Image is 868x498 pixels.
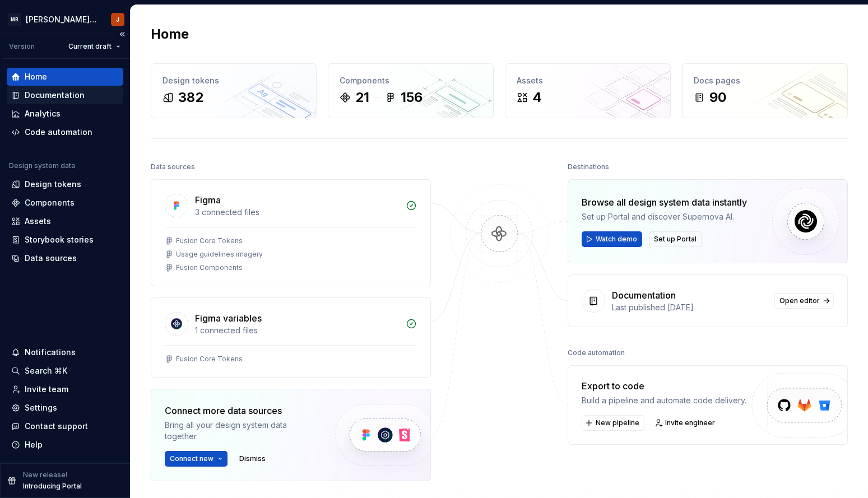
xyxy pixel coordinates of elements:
[779,296,820,305] span: Open editor
[582,379,746,393] div: Export to code
[7,380,123,398] a: Invite team
[665,418,715,427] span: Invite engineer
[176,355,243,364] div: Fusion Core Tokens
[151,297,431,378] a: Figma variables1 connected filesFusion Core Tokens
[25,71,47,82] div: Home
[401,89,423,106] div: 156
[582,415,644,431] button: New pipeline
[25,347,76,358] div: Notifications
[151,25,189,43] h2: Home
[7,231,123,249] a: Storybook stories
[355,89,369,106] div: 21
[25,197,75,208] div: Components
[649,231,702,247] button: Set up Portal
[25,90,85,101] div: Documentation
[25,421,88,432] div: Contact support
[7,175,123,193] a: Design tokens
[176,250,263,259] div: Usage guidelines imagery
[116,15,119,24] div: J
[165,404,316,417] div: Connect more data sources
[612,302,768,313] div: Last published [DATE]
[7,123,123,141] a: Code automation
[7,417,123,435] button: Contact support
[151,179,431,286] a: Figma3 connected filesFusion Core TokensUsage guidelines imageryFusion Components
[328,63,494,118] a: Components21156
[23,482,82,491] p: Introducing Portal
[709,89,726,106] div: 90
[165,420,316,442] div: Bring all your design system data together.
[582,231,642,247] button: Watch demo
[68,42,112,51] span: Current draft
[176,236,243,245] div: Fusion Core Tokens
[582,196,747,209] div: Browse all design system data instantly
[25,365,67,376] div: Search ⌘K
[7,343,123,361] button: Notifications
[7,194,123,212] a: Components
[612,288,676,302] div: Documentation
[582,211,747,222] div: Set up Portal and discover Supernova AI.
[7,86,123,104] a: Documentation
[7,436,123,454] button: Help
[176,263,243,272] div: Fusion Components
[651,415,720,431] a: Invite engineer
[532,89,542,106] div: 4
[596,418,639,427] span: New pipeline
[25,216,51,227] div: Assets
[654,235,697,244] span: Set up Portal
[195,193,221,207] div: Figma
[170,454,213,463] span: Connect new
[9,161,75,170] div: Design system data
[7,105,123,123] a: Analytics
[25,127,92,138] div: Code automation
[505,63,671,118] a: Assets4
[7,68,123,86] a: Home
[25,179,81,190] div: Design tokens
[25,253,77,264] div: Data sources
[23,471,67,480] p: New release!
[25,402,57,413] div: Settings
[7,399,123,417] a: Settings
[178,89,203,106] div: 382
[340,75,482,86] div: Components
[8,13,21,26] div: MB
[25,108,61,119] div: Analytics
[582,395,746,406] div: Build a pipeline and automate code delivery.
[7,212,123,230] a: Assets
[596,235,637,244] span: Watch demo
[7,362,123,380] button: Search ⌘K
[682,63,848,118] a: Docs pages90
[25,234,94,245] div: Storybook stories
[163,75,305,86] div: Design tokens
[234,451,271,467] button: Dismiss
[195,325,399,336] div: 1 connected files
[239,454,266,463] span: Dismiss
[165,451,228,467] button: Connect new
[195,207,399,218] div: 3 connected files
[9,42,35,51] div: Version
[2,7,128,31] button: MB[PERSON_NAME] Banking Fusion Design SystemJ
[114,26,130,42] button: Collapse sidebar
[151,63,317,118] a: Design tokens382
[26,14,98,25] div: [PERSON_NAME] Banking Fusion Design System
[195,311,262,325] div: Figma variables
[63,39,126,54] button: Current draft
[568,345,625,361] div: Code automation
[151,159,195,175] div: Data sources
[25,384,68,395] div: Invite team
[568,159,609,175] div: Destinations
[517,75,659,86] div: Assets
[694,75,836,86] div: Docs pages
[25,439,43,450] div: Help
[774,293,834,309] a: Open editor
[7,249,123,267] a: Data sources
